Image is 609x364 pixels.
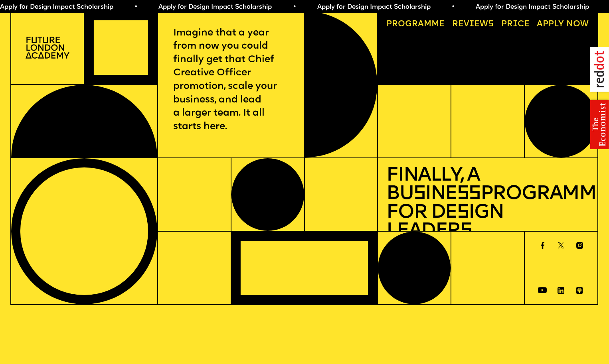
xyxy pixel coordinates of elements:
span: A [537,20,543,28]
span: a [418,20,424,28]
p: Imagine that a year from now you could finally get that Chief Creative Officer promotion, scale y... [173,27,289,134]
a: Programme [382,16,449,32]
a: Price [497,16,534,32]
span: • [134,4,138,10]
span: • [293,4,296,10]
span: • [451,4,455,10]
span: s [460,221,472,241]
span: s [413,184,425,204]
span: ss [457,184,480,204]
a: Reviews [448,16,498,32]
span: s [457,203,469,222]
h1: Finally, a Bu ine Programme for De ign Leader [386,167,589,241]
a: Apply now [533,16,593,32]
